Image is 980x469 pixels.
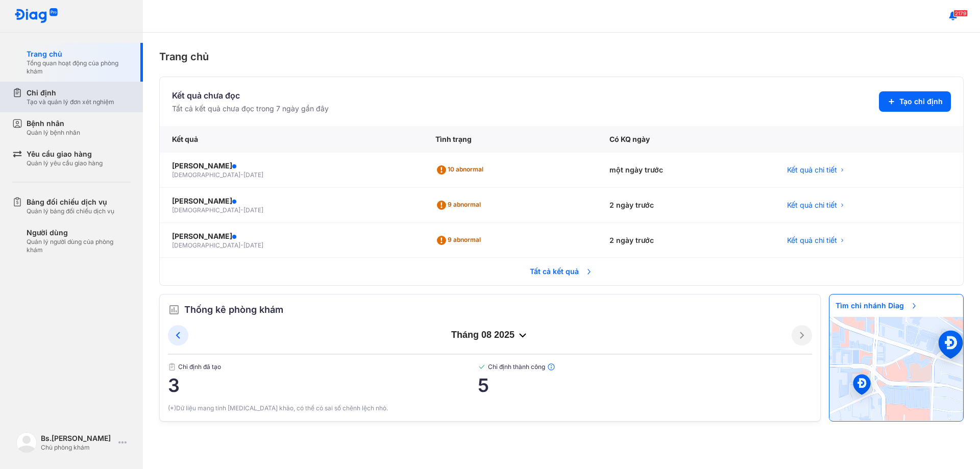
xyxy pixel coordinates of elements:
div: [PERSON_NAME] [172,231,411,241]
img: order.5a6da16c.svg [168,304,180,316]
span: 5 [478,375,812,396]
div: 9 abnormal [435,197,485,213]
span: [DATE] [243,241,263,249]
div: Bs.[PERSON_NAME] [41,433,114,443]
div: Chỉ định [27,88,114,98]
div: Bệnh nhân [27,118,80,129]
div: Quản lý yêu cầu giao hàng [27,159,103,167]
span: Kết quả chi tiết [787,165,837,175]
div: 2 ngày trước [597,188,775,223]
div: Trang chủ [27,49,131,59]
div: Quản lý người dùng của phòng khám [27,238,131,254]
div: Quản lý bệnh nhân [27,129,80,137]
span: [DEMOGRAPHIC_DATA] [172,241,240,249]
div: (*)Dữ liệu mang tính [MEDICAL_DATA] khảo, có thể có sai số chênh lệch nhỏ. [168,404,812,413]
img: logo [14,8,58,24]
button: Tạo chỉ định [879,91,951,112]
img: logo [16,432,37,453]
span: - [240,206,243,214]
span: Tất cả kết quả [524,260,599,283]
div: Tình trạng [423,126,597,153]
span: Tìm chi nhánh Diag [829,294,924,317]
span: Kết quả chi tiết [787,200,837,210]
div: Trang chủ [159,49,964,64]
span: Tạo chỉ định [899,96,943,107]
div: Kết quả chưa đọc [172,89,329,102]
div: 10 abnormal [435,162,487,178]
img: document.50c4cfd0.svg [168,363,176,371]
div: Tổng quan hoạt động của phòng khám [27,59,131,76]
div: [PERSON_NAME] [172,161,411,171]
span: [DATE] [243,171,263,179]
div: Kết quả [160,126,423,153]
div: Tất cả kết quả chưa đọc trong 7 ngày gần đây [172,104,329,114]
span: Thống kê phòng khám [184,303,283,317]
div: Chủ phòng khám [41,443,114,452]
img: checked-green.01cc79e0.svg [478,363,486,371]
span: 3 [168,375,478,396]
span: [DEMOGRAPHIC_DATA] [172,171,240,179]
div: 9 abnormal [435,232,485,249]
img: info.7e716105.svg [547,363,555,371]
span: Chỉ định đã tạo [168,363,478,371]
div: một ngày trước [597,153,775,188]
div: Bảng đối chiếu dịch vụ [27,197,114,207]
div: [PERSON_NAME] [172,196,411,206]
div: Tạo và quản lý đơn xét nghiệm [27,98,114,106]
div: Người dùng [27,228,131,238]
div: Quản lý bảng đối chiếu dịch vụ [27,207,114,215]
span: Kết quả chi tiết [787,235,837,245]
span: [DATE] [243,206,263,214]
div: tháng 08 2025 [188,329,792,341]
span: - [240,241,243,249]
span: [DEMOGRAPHIC_DATA] [172,206,240,214]
div: 2 ngày trước [597,223,775,258]
span: 2179 [953,10,968,17]
span: Chỉ định thành công [478,363,812,371]
div: Có KQ ngày [597,126,775,153]
span: - [240,171,243,179]
div: Yêu cầu giao hàng [27,149,103,159]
